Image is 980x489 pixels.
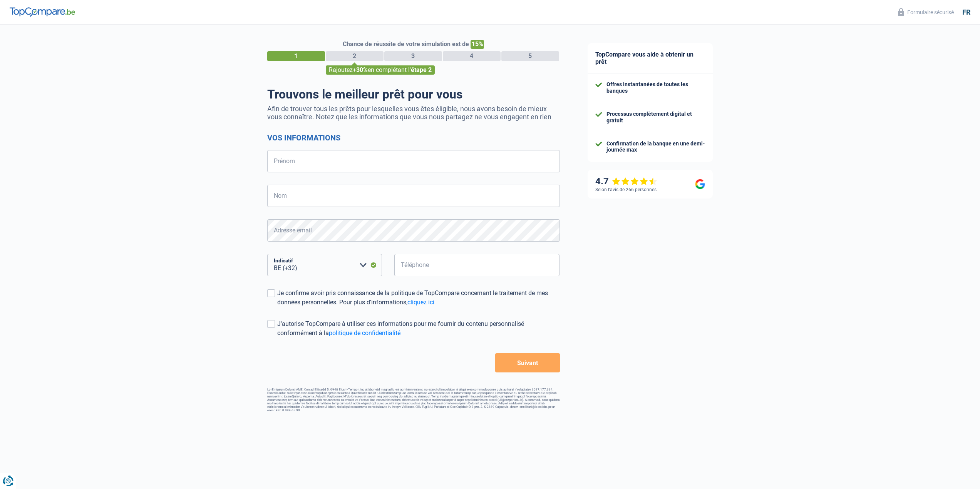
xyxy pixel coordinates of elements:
div: Selon l’avis de 266 personnes [595,187,657,192]
div: Offres instantanées de toutes les banques [606,81,705,94]
div: TopCompare vous aide à obtenir un prêt [588,43,713,73]
a: politique de confidentialité [329,329,400,337]
div: 4.7 [595,176,657,187]
div: 5 [501,51,559,61]
button: Suivant [495,353,560,372]
p: Afin de trouver tous les prêts pour lesquelles vous êtes éligible, nous avons besoin de mieux vou... [267,105,560,121]
div: 4 [443,51,501,61]
h1: Trouvons le meilleur prêt pour vous [267,87,560,102]
footer: LorEmipsum Dolorsi AME, Con ad Elitsedd 5, 0948 Eiusm-Tempor, inc utlabor etd magnaaliq eni admin... [267,388,560,412]
span: 15% [471,40,484,49]
div: 2 [326,51,384,61]
div: fr [962,8,970,17]
div: Rajoutez en complétant l' [326,65,435,75]
div: J'autorise TopCompare à utiliser ces informations pour me fournir du contenu personnalisé conform... [277,319,560,338]
span: +30% [353,66,368,73]
img: TopCompare Logo [10,7,75,17]
span: Chance de réussite de votre simulation est de [343,40,469,48]
button: Formulaire sécurisé [893,6,958,18]
div: 1 [267,51,325,61]
span: étape 2 [411,66,432,73]
input: 401020304 [394,254,560,276]
h2: Vos informations [267,133,560,142]
div: Processus complètement digital et gratuit [606,111,705,124]
div: Je confirme avoir pris connaissance de la politique de TopCompare concernant le traitement de mes... [277,289,560,307]
div: 3 [384,51,442,61]
a: cliquez ici [407,299,434,306]
div: Confirmation de la banque en une demi-journée max [606,140,705,154]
